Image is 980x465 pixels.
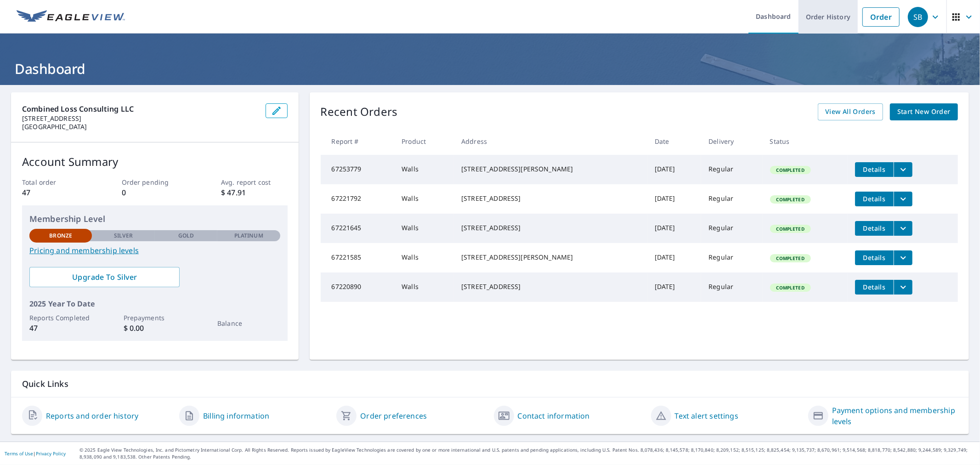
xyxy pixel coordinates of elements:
span: Details [861,194,888,203]
button: filesDropdownBtn-67221792 [894,192,912,206]
p: Membership Level [29,213,280,225]
button: filesDropdownBtn-67220890 [894,280,912,295]
div: [STREET_ADDRESS][PERSON_NAME] [461,164,640,174]
td: Regular [701,155,762,184]
p: Order pending [122,177,188,187]
p: [STREET_ADDRESS] [22,114,258,123]
th: Status [763,128,848,155]
p: | [5,451,66,456]
p: 47 [22,187,88,198]
p: Platinum [234,232,263,240]
a: View All Orders [818,103,883,120]
td: Walls [394,272,454,302]
a: Start New Order [890,103,958,120]
td: Walls [394,155,454,184]
p: Gold [178,232,194,240]
span: Completed [771,255,810,261]
p: Combined Loss Consulting LLC [22,103,258,114]
p: $ 47.91 [221,187,287,198]
th: Address [454,128,647,155]
div: [STREET_ADDRESS] [461,223,640,232]
th: Report # [321,128,395,155]
th: Product [394,128,454,155]
a: Billing information [203,410,269,421]
p: Silver [114,232,133,240]
th: Date [647,128,702,155]
td: 67220890 [321,272,395,302]
a: Reports and order history [46,410,138,421]
div: [STREET_ADDRESS] [461,194,640,203]
a: Text alert settings [675,410,738,421]
a: Payment options and membership levels [832,405,958,427]
span: Details [861,283,888,291]
span: Completed [771,167,810,173]
td: [DATE] [647,184,702,214]
div: [STREET_ADDRESS][PERSON_NAME] [461,253,640,262]
div: [STREET_ADDRESS] [461,282,640,291]
span: Upgrade To Silver [37,272,172,282]
button: detailsBtn-67253779 [855,162,894,177]
td: [DATE] [647,214,702,243]
button: detailsBtn-67221585 [855,250,894,265]
p: Total order [22,177,88,187]
a: Order preferences [360,410,427,421]
span: View All Orders [825,106,876,118]
p: $ 0.00 [124,323,186,334]
td: Regular [701,184,762,214]
p: Prepayments [124,313,186,323]
td: 67221585 [321,243,395,272]
span: Completed [771,284,810,291]
button: detailsBtn-67221645 [855,221,894,236]
p: 47 [29,323,92,334]
a: Order [862,7,900,27]
span: Completed [771,226,810,232]
button: detailsBtn-67221792 [855,192,894,206]
button: filesDropdownBtn-67253779 [894,162,912,177]
td: [DATE] [647,243,702,272]
span: Details [861,224,888,232]
td: 67221792 [321,184,395,214]
a: Terms of Use [5,450,33,457]
p: Quick Links [22,378,958,390]
a: Privacy Policy [36,450,66,457]
td: Regular [701,243,762,272]
p: 2025 Year To Date [29,298,280,309]
p: Reports Completed [29,313,92,323]
td: [DATE] [647,272,702,302]
td: Walls [394,214,454,243]
button: filesDropdownBtn-67221585 [894,250,912,265]
span: Details [861,165,888,174]
th: Delivery [701,128,762,155]
p: Recent Orders [321,103,398,120]
p: Account Summary [22,153,288,170]
span: Start New Order [897,106,951,118]
td: 67253779 [321,155,395,184]
td: Walls [394,243,454,272]
div: SB [908,7,928,27]
p: Bronze [49,232,72,240]
td: Regular [701,214,762,243]
h1: Dashboard [11,59,969,78]
p: [GEOGRAPHIC_DATA] [22,123,258,131]
span: Completed [771,196,810,203]
p: © 2025 Eagle View Technologies, Inc. and Pictometry International Corp. All Rights Reserved. Repo... [79,447,975,460]
td: Walls [394,184,454,214]
button: filesDropdownBtn-67221645 [894,221,912,236]
button: detailsBtn-67220890 [855,280,894,295]
td: Regular [701,272,762,302]
p: 0 [122,187,188,198]
td: [DATE] [647,155,702,184]
a: Pricing and membership levels [29,245,280,256]
p: Avg. report cost [221,177,287,187]
p: Balance [217,318,280,328]
a: Upgrade To Silver [29,267,180,287]
a: Contact information [518,410,590,421]
img: EV Logo [17,10,125,24]
td: 67221645 [321,214,395,243]
span: Details [861,253,888,262]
